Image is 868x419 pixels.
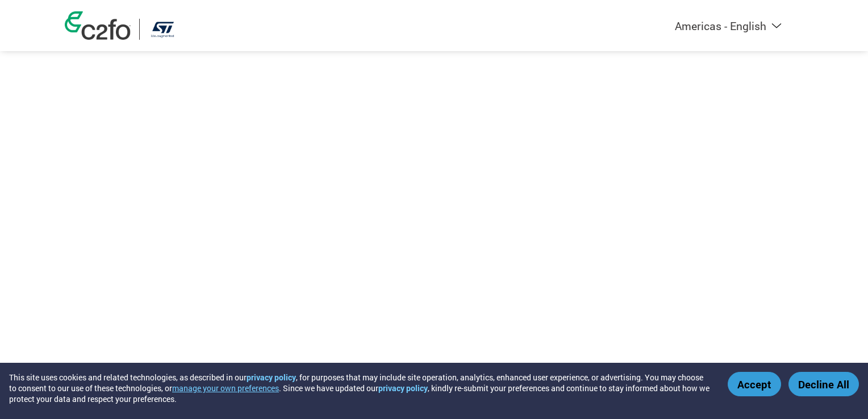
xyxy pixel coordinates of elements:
[378,383,428,393] a: privacy policy
[728,372,781,396] button: Accept
[247,372,296,383] a: privacy policy
[788,372,859,396] button: Decline All
[65,11,131,40] img: c2fo logo
[148,19,177,40] img: STMicroelectronics
[172,383,279,393] button: manage your own preferences
[9,372,711,404] div: This site uses cookies and related technologies, as described in our , for purposes that may incl...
